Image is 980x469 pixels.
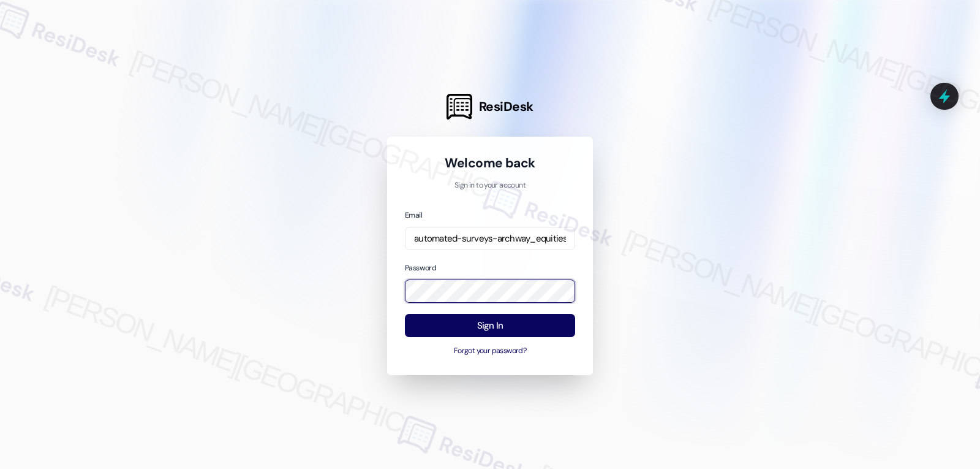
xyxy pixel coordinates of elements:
span: ResiDesk [479,98,533,115]
button: Sign In [405,314,575,338]
label: Password [405,263,436,273]
h1: Welcome back [405,154,575,172]
button: Forgot your password? [405,346,575,357]
img: ResiDesk Logo [447,94,472,120]
label: Email [405,210,422,220]
input: name@example.com [405,227,575,251]
p: Sign in to your account [405,180,575,191]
